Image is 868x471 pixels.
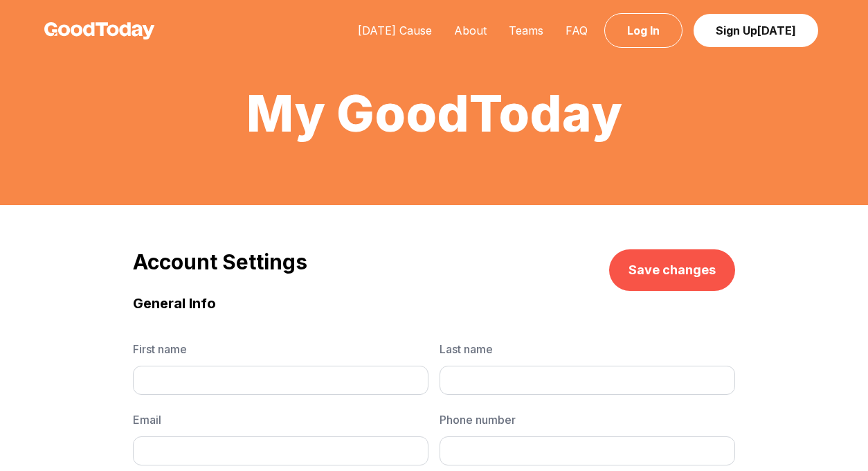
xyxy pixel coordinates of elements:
[604,13,682,48] a: Log In
[498,24,554,37] a: Teams
[347,24,443,37] a: [DATE] Cause
[609,249,735,291] button: Save changes
[133,366,428,395] input: First name
[133,411,428,428] span: Email
[757,24,796,37] span: [DATE]
[133,436,428,465] input: Email
[694,14,818,47] a: Sign Up[DATE]
[554,24,599,37] a: FAQ
[440,436,735,465] input: Phone number
[133,294,735,313] h3: General Info
[44,22,155,39] img: GoodToday
[133,341,428,357] span: First name
[440,366,735,395] input: Last name
[440,341,735,357] span: Last name
[443,24,498,37] a: About
[133,249,307,274] h2: Account Settings
[440,411,735,428] span: Phone number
